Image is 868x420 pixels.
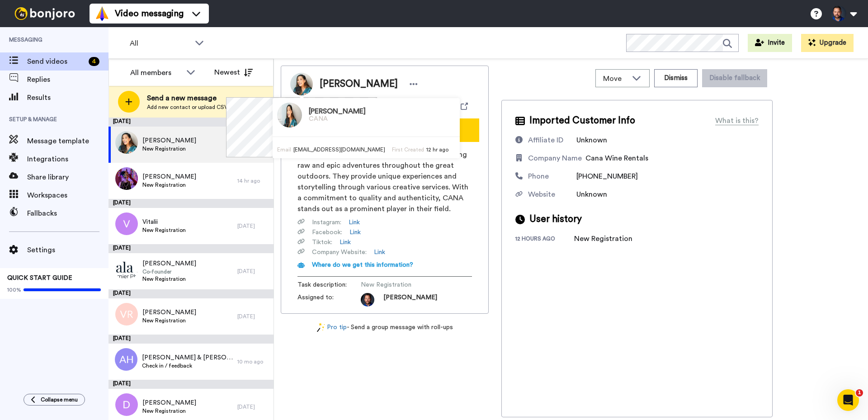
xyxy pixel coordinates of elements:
span: Share library [27,172,108,183]
img: Image of Sharon Clutario [290,73,313,95]
div: 12 hours ago [515,235,574,244]
a: Link [349,218,360,227]
span: Integrations [27,154,108,165]
span: Facebook : [312,228,342,237]
div: 10 mo ago [237,358,269,365]
div: Website [528,189,555,200]
span: Unknown [576,137,607,144]
span: 1 [856,389,863,396]
div: [DATE] [108,199,274,208]
span: User history [529,212,582,226]
img: d.png [115,393,138,416]
div: [DATE] [108,244,274,253]
img: 710b51e0-4f90-4b60-a7cb-112a5a855fd4.jpg [115,131,138,154]
span: 100% [7,286,21,293]
div: All members [130,67,182,78]
span: Fallbacks [27,208,108,219]
img: bj-logo-header-white.svg [11,7,79,20]
img: vm-color.svg [95,6,109,21]
button: Dismiss [654,69,698,87]
span: New Registration [142,227,186,234]
h5: CANA [309,116,366,123]
span: Company Website : [312,248,367,257]
a: Link [349,228,361,237]
span: Results [27,92,108,103]
span: [PERSON_NAME] [383,293,437,307]
button: Collapse menu [24,394,85,406]
span: Check in / feedback [142,362,233,369]
div: [DATE] [108,118,274,127]
div: [DATE] [237,403,269,411]
a: Pro tip [317,323,347,332]
span: Add new contact or upload CSV [147,104,228,111]
h3: [PERSON_NAME] [309,108,366,116]
div: [DATE] [108,335,274,344]
span: All [130,38,190,49]
div: Affiliate ID [528,135,563,146]
span: Cana Wine Rentals [585,155,648,162]
button: Invite [748,34,792,52]
span: Unknown [576,191,607,198]
span: Tiktok : [312,238,332,247]
span: Imported Customer Info [529,114,635,127]
span: [PERSON_NAME] [142,308,196,317]
span: Settings [27,245,108,255]
div: 14 hr ago [237,177,269,184]
span: 12 hr ago [426,147,448,152]
button: Disable fallback [702,69,767,87]
span: Move [603,73,627,84]
button: Upgrade [801,34,854,52]
img: 79489a2f-ad7e-4e8b-bee0-c75d2bed23d4-1709122455.jpg [361,293,374,307]
span: Collapse menu [41,396,78,403]
span: First Created [392,147,424,152]
span: [PERSON_NAME] [142,172,196,181]
img: magic-wand.svg [317,323,325,332]
div: [DATE] [108,289,274,298]
span: [PERSON_NAME] [142,136,196,145]
span: Video messaging [115,7,184,20]
a: Link [374,248,385,257]
span: [EMAIL_ADDRESS][DOMAIN_NAME] [293,147,385,152]
span: New Registration [142,275,196,283]
div: [DATE] [108,380,274,389]
span: Workspaces [27,190,108,201]
div: [DATE] [237,222,269,230]
span: Vitalii [142,217,186,227]
span: Assigned to: [297,293,361,307]
span: New Registration [142,317,196,324]
span: Send a new message [147,93,228,104]
span: New Registration [361,280,447,289]
span: [PERSON_NAME] [142,259,196,268]
span: [PERSON_NAME] & [PERSON_NAME] [142,353,233,362]
span: Message template [27,136,108,146]
span: New Registration [142,181,196,189]
div: Phone [528,171,549,182]
img: vr.png [115,303,138,326]
div: Company Name [528,153,582,164]
span: Instagram : [312,218,341,227]
span: [PERSON_NAME] [320,77,398,91]
img: Image of Sharon Clutario [277,103,302,127]
img: c468e1ff-b451-43cd-a5a9-e7e40d1b14ef.png [115,258,138,280]
a: Link [340,238,351,247]
img: ah.png [115,348,137,371]
div: 4 [89,57,99,66]
div: [DATE] [237,313,269,320]
img: v.png [115,212,138,235]
span: QUICK START GUIDE [7,275,72,281]
span: New Registration [142,145,196,152]
div: What is this? [715,115,759,126]
span: New Registration [142,407,196,415]
span: CANA is a creative agency dedicated to capturing raw and epic adventures throughout the great out... [297,149,472,214]
span: Send videos [27,56,85,67]
span: Co-founder [142,268,196,275]
div: New Registration [574,233,632,244]
div: [DATE] [237,268,269,275]
iframe: Intercom live chat [837,389,859,411]
span: Replies [27,74,108,85]
span: Task description : [297,280,361,289]
span: [PERSON_NAME] [142,398,196,407]
button: Newest [208,63,259,81]
img: a3f524fc-33b0-4c4c-96a4-158f260d6dfe.jpg [115,167,138,190]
